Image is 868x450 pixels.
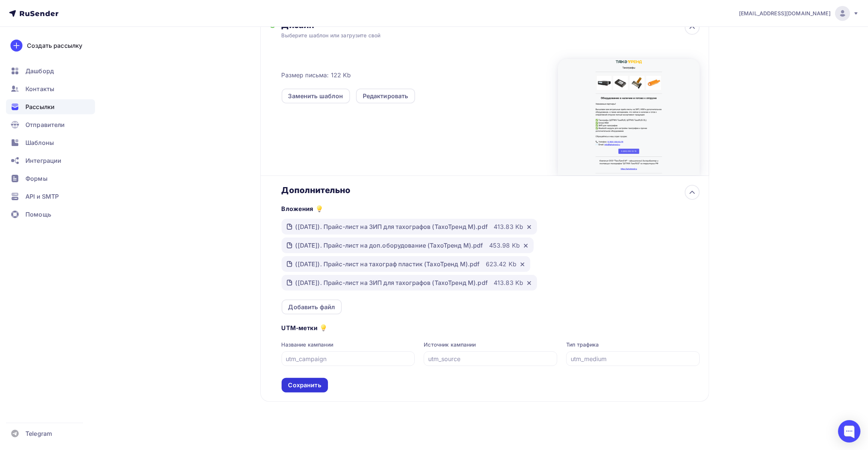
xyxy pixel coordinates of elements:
div: ([DATE]). Прайс-лист на тахограф пластик (ТахоТренд М).pdf [295,260,480,269]
a: Формы [6,171,95,186]
span: Telegram [25,429,52,438]
div: ([DATE]). Прайс-лист на ЗИП для тахографов (ТахоТренд М).pdf [295,222,488,231]
h5: UTM-метки [282,323,318,332]
input: utm_source [428,354,553,363]
a: Контакты [6,81,95,96]
div: Выберите шаблон или загрузите свой [282,32,658,39]
a: Рассылки [6,99,95,114]
div: Название кампании [282,341,415,348]
div: 413.83 Kb [494,222,523,231]
div: 413.83 Kb [494,278,523,287]
span: Отправители [25,120,65,129]
div: Заменить шаблон [288,91,343,100]
input: utm_campaign [286,354,411,363]
span: Формы [25,174,47,183]
div: Редактировать [363,91,408,100]
div: Добавить файл [288,302,335,311]
a: Дашборд [6,63,95,78]
div: Создать рассылку [27,41,82,50]
span: [EMAIL_ADDRESS][DOMAIN_NAME] [739,10,831,17]
h5: Вложения [282,204,313,213]
input: utm_medium [571,354,696,363]
span: Дашборд [25,66,54,75]
span: Контакты [25,84,54,93]
span: Рассылки [25,102,55,111]
div: ([DATE]). Прайс-лист на ЗИП для тахографов (ТахоТренд М).pdf [295,278,488,287]
span: Шаблоны [25,138,54,147]
div: Сохранить [288,381,321,390]
a: [EMAIL_ADDRESS][DOMAIN_NAME] [739,6,859,21]
span: API и SMTP [25,192,59,201]
a: Шаблоны [6,135,95,150]
div: 453.98 Kb [489,241,520,250]
span: Интеграции [25,156,61,165]
div: Источник кампании [424,341,557,348]
span: Размер письма: 122 Kb [282,71,351,80]
div: Дополнительно [282,185,700,195]
div: 623.42 Kb [486,260,516,269]
span: Помощь [25,210,51,219]
a: Отправители [6,117,95,132]
div: Тип трафика [566,341,700,348]
div: ([DATE]). Прайс-лист на доп.оборудование (ТахоТренд М).pdf [295,241,483,250]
